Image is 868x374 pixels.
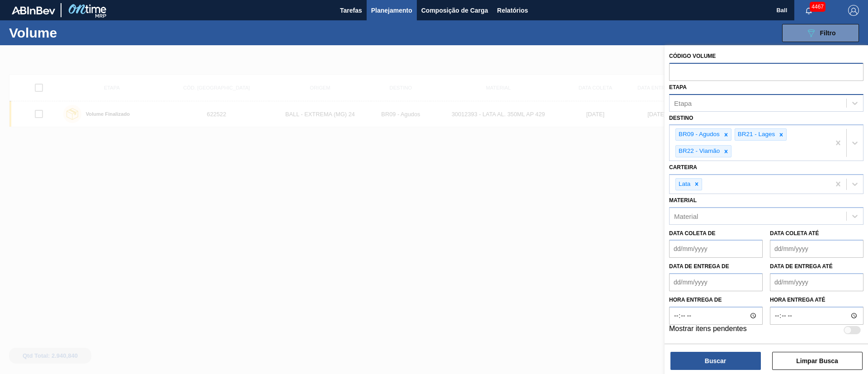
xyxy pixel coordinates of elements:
[669,263,729,270] label: Data de Entrega de
[782,24,859,42] button: Filtro
[770,263,833,270] label: Data de Entrega até
[669,164,697,170] label: Carteira
[421,5,488,16] span: Composição de Carga
[669,115,693,121] label: Destino
[770,273,863,291] input: dd/mm/yyyy
[669,84,687,90] label: Etapa
[770,230,819,237] label: Data coleta até
[770,240,863,258] input: dd/mm/yyyy
[669,294,763,307] label: Hora entrega de
[669,197,697,204] label: Material
[9,28,144,38] h1: Volume
[669,273,763,291] input: dd/mm/yyyy
[669,230,715,237] label: Data coleta de
[12,6,55,14] img: TNhmsLtSVTkK8tSr43FrP2fwEKptu5GPRR3wAAAABJRU5ErkJggg==
[674,99,692,107] div: Etapa
[820,29,836,37] span: Filtro
[674,212,698,220] div: Material
[371,5,412,16] span: Planejamento
[770,294,863,307] label: Hora entrega até
[669,325,747,336] label: Mostrar itens pendentes
[810,2,826,12] span: 4467
[669,240,763,258] input: dd/mm/yyyy
[735,129,777,140] div: BR21 - Lages
[669,53,716,59] label: Código Volume
[340,5,362,16] span: Tarefas
[676,179,692,190] div: Lata
[676,129,721,140] div: BR09 - Agudos
[794,4,823,17] button: Notificações
[848,5,859,16] img: Logout
[497,5,528,16] span: Relatórios
[676,146,721,157] div: BR22 - Viamão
